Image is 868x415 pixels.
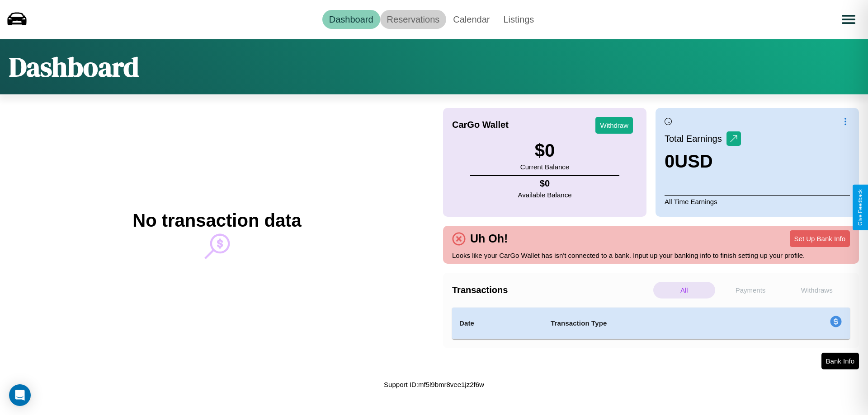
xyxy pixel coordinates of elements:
p: Looks like your CarGo Wallet has isn't connected to a bank. Input up your banking info to finish ... [452,249,850,261]
h2: No transaction data [132,210,301,231]
a: Calendar [446,10,496,29]
p: Payments [720,282,782,298]
p: Available Balance [518,189,572,201]
div: Open Intercom Messenger [9,384,31,406]
h4: CarGo Wallet [452,120,509,130]
h4: Date [459,318,536,329]
h4: Uh Oh! [466,232,512,245]
p: Support ID: mf5l9bmr8vee1jz2f6w [384,378,484,391]
p: Current Balance [520,161,569,173]
table: simple table [452,308,850,339]
button: Bank Info [821,353,859,369]
button: Withdraw [595,117,633,134]
h1: Dashboard [9,48,139,85]
h4: Transaction Type [551,318,756,329]
button: Set Up Bank Info [790,230,850,247]
a: Listings [496,10,541,29]
h3: $ 0 [520,140,569,161]
p: Withdraws [786,282,848,298]
a: Dashboard [322,10,380,29]
p: All [653,282,715,298]
button: Open menu [836,7,861,32]
h4: Transactions [452,285,651,295]
p: Total Earnings [665,131,726,147]
div: Give Feedback [857,189,863,226]
h3: 0 USD [665,151,741,172]
p: All Time Earnings [665,195,850,208]
h4: $ 0 [518,178,572,189]
a: Reservations [380,10,447,29]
